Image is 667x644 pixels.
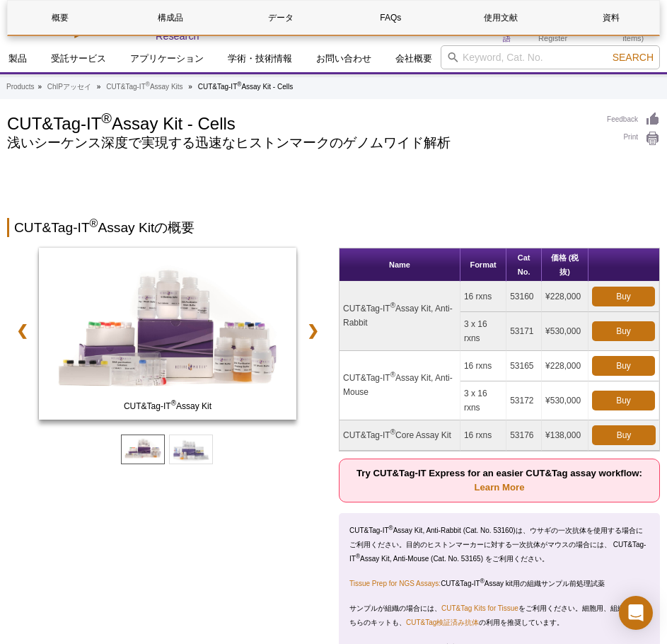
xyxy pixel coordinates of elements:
td: ¥530,000 [542,312,588,351]
h2: CUT&Tag-IT Assay Kitの概要 [7,218,660,237]
a: ❮ [7,314,37,347]
sup: ® [101,110,112,126]
td: ¥228,000 [542,282,588,312]
a: 会社概要 [387,45,441,72]
li: » [37,83,42,91]
input: Keyword, Cat. No. [441,45,660,69]
a: Buy [592,425,656,445]
p: CUT&Tag-IT Assay kit用の組織サンプル前処理試薬 [349,577,649,591]
a: Feedback [607,112,660,127]
sup: ® [90,217,98,229]
td: 53171 [506,312,542,351]
h2: 浅いシーケンス深度で実現する迅速なヒストンマークのゲノムワイド解析 [7,137,593,149]
a: ❯ [298,314,328,347]
a: Buy [592,321,655,341]
a: Print [607,131,660,146]
a: Tissue Prep for NGS Assays: [349,580,441,587]
sup: ® [390,371,395,379]
li: » [97,83,101,91]
a: アプリケーション [122,45,212,72]
a: FAQs [338,1,443,35]
a: Buy [592,356,655,376]
th: Cat No. [506,248,542,282]
a: Products [6,81,34,93]
span: Search [613,52,654,63]
a: Buy [592,391,655,410]
p: CUT&Tag-IT Assay Kit, Anti-Rabbit (Cat. No. 53160)は、ウサギの一次抗体を使用する場合にご利用ください。目的のヒストンマーカーに対する一次抗体がマ... [349,524,649,566]
li: CUT&Tag-IT Assay Kit - Cells [198,83,294,91]
a: 概要 [8,1,112,35]
sup: ® [356,553,360,560]
th: Format [460,248,506,282]
span: CUT&Tag-IT Assay Kit [39,399,296,413]
a: Buy [592,287,655,306]
button: Search [608,51,658,64]
a: CUT&Tag Kits for Tissue [441,604,518,612]
th: 価格 (税抜) [542,248,588,282]
a: 資料 [559,1,663,35]
a: ChIPアッセイ [47,81,91,93]
td: CUT&Tag-IT Assay Kit, Anti-Mouse [340,351,460,420]
a: 使用文献 [448,1,553,35]
td: ¥228,000 [542,351,588,381]
a: CUT&Tag検証済み抗体 [406,619,479,626]
strong: Try CUT&Tag-IT Express for an easier CUT&Tag assay workflow: [356,468,642,493]
td: CUT&Tag-IT Assay Kit, Anti-Rabbit [340,282,460,351]
h1: CUT&Tag-IT Assay Kit - Cells [7,112,593,133]
sup: ® [480,577,485,585]
img: CUT&Tag-IT Assay Kit [39,248,296,420]
div: Open Intercom Messenger [619,596,653,630]
a: Learn More [474,482,524,493]
td: 53176 [506,420,542,451]
a: Register [538,33,567,43]
p: サンプルが組織の場合には、 をご利用ください。細胞用、組織用のどちらのキットも、 の利用を推奨しています。 [349,602,649,630]
td: 3 x 16 rxns [460,312,506,351]
sup: ® [237,80,241,87]
sup: ® [171,399,176,407]
td: CUT&Tag-IT Core Assay Kit [340,420,460,451]
sup: ® [390,428,395,436]
a: お問い合わせ [308,45,380,72]
a: 受託サービス [42,45,115,72]
a: CUT&Tag-IT®Assay Kits [106,81,182,93]
th: Name [340,248,460,282]
td: 16 rxns [460,351,506,381]
li: » [188,83,192,91]
td: 53172 [506,381,542,420]
td: 53160 [506,282,542,312]
a: 構成品 [118,1,223,35]
td: 3 x 16 rxns [460,381,506,420]
td: ¥530,000 [542,381,588,420]
a: データ [228,1,333,35]
sup: ® [146,80,150,87]
a: CUT&Tag-IT Assay Kit [39,248,296,424]
td: 53165 [506,351,542,381]
sup: ® [390,301,395,309]
sup: ® [389,524,393,531]
td: 16 rxns [460,282,506,312]
a: 学術・技術情報 [219,45,301,72]
td: ¥138,000 [542,420,588,451]
td: 16 rxns [460,420,506,451]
